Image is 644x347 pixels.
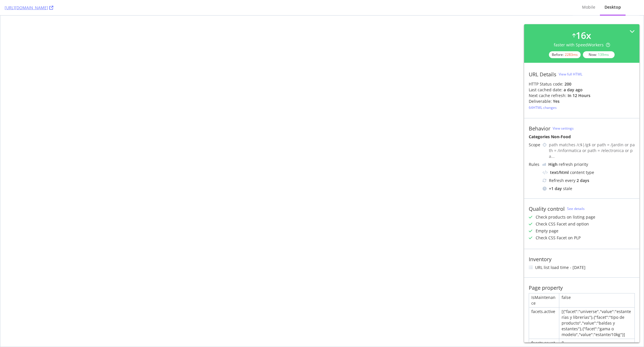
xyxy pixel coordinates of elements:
div: 139 ms [598,52,609,57]
div: Mobile [582,4,595,10]
div: Next cache refresh: [529,93,566,98]
div: text/html [550,170,569,175]
div: 8 [559,339,634,347]
div: in 12 hours [568,93,590,98]
strong: 200 [564,81,571,87]
div: Categories Non-Food [529,134,635,140]
div: Page property [529,285,563,291]
div: Yes [553,98,560,104]
a: [URL][DOMAIN_NAME] [5,5,53,11]
div: Desktop [605,4,621,10]
div: 2 days [577,178,589,183]
a: View settings [553,126,574,131]
div: [{"facet":"universe","value":"estanterías y librerías"},{"facet":"tipo de producto","value":"bald... [559,308,634,339]
img: cRr4yx4cyByr8BeLxltRlzBPIAAAAAElFTkSuQmCC [543,163,546,166]
div: Empty page [536,228,558,234]
div: 2283 ms [565,52,578,57]
div: Check products on listing page [536,214,595,220]
a: See details [567,206,585,211]
div: facets.active [529,308,559,339]
span: ... [551,153,555,159]
div: Last cached date: [529,87,562,93]
div: Behavior [529,125,550,132]
li: URL list load time - [DATE] [529,265,635,270]
button: 64HTML changes [529,104,557,111]
div: 64 HTML changes [529,105,557,110]
div: High [548,162,558,167]
div: Check CSS Facet on PLP [536,235,581,241]
div: path matches /c$|/g$ or path = /jardin or path = /informatica or path = /electronica or pa [549,142,635,159]
div: + 1 day [549,186,562,191]
div: HTTP Status code: [529,81,635,87]
div: 16 x [576,29,591,42]
div: a day ago [564,87,583,93]
div: URL Details [529,71,556,77]
div: false [559,293,634,307]
div: Scope [529,142,540,148]
div: Check CSS Facet and option [536,221,589,227]
div: Deliverable: [529,98,552,104]
div: stale [543,186,635,191]
div: Inventory [529,256,552,262]
div: facets.count [529,339,559,347]
div: IsMaintenance [529,293,559,307]
div: Rules [529,162,540,167]
div: Now: [583,51,615,58]
div: refresh priority [548,162,588,167]
div: Refresh every [543,178,635,183]
div: content type [543,170,635,175]
div: View full HTML [559,72,582,77]
button: View full HTML [559,70,582,79]
div: Before: [549,51,581,58]
div: Quality control [529,206,565,212]
div: faster with SpeedWorkers [554,42,610,48]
